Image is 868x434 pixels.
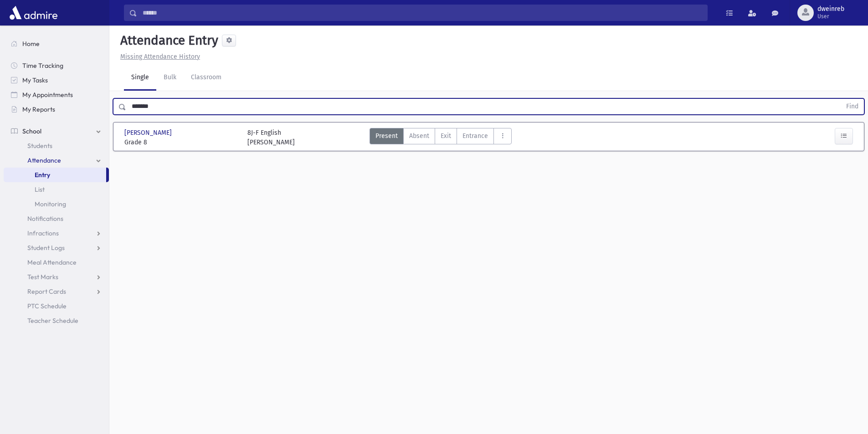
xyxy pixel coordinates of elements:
a: My Appointments [4,87,109,102]
a: Notifications [4,211,109,226]
span: User [817,13,844,20]
a: My Reports [4,102,109,117]
a: My Tasks [4,73,109,87]
span: Monitoring [35,200,66,208]
a: Teacher Schedule [4,313,109,328]
span: Student Logs [27,244,65,252]
span: Infractions [27,229,59,237]
u: Missing Attendance History [120,53,200,61]
a: Attendance [4,153,109,168]
span: Report Cards [27,287,66,296]
a: Time Tracking [4,58,109,73]
span: My Reports [22,105,55,113]
span: Meal Attendance [27,258,77,266]
a: Single [124,65,156,91]
a: Infractions [4,226,109,240]
a: Report Cards [4,284,109,299]
span: Attendance [27,156,61,164]
span: Exit [441,131,451,141]
a: Home [4,36,109,51]
a: Monitoring [4,197,109,211]
a: Meal Attendance [4,255,109,270]
span: Home [22,40,40,48]
img: AdmirePro [7,4,60,22]
span: [PERSON_NAME] [124,128,174,138]
a: PTC Schedule [4,299,109,313]
a: Student Logs [4,240,109,255]
span: My Appointments [22,91,73,99]
a: School [4,124,109,138]
span: Entrance [462,131,488,141]
a: Students [4,138,109,153]
span: School [22,127,41,135]
span: Students [27,142,52,150]
input: Search [137,5,707,21]
span: Absent [409,131,429,141]
div: AttTypes [370,128,512,147]
button: Find [841,99,864,114]
a: Test Marks [4,270,109,284]
a: Bulk [156,65,184,91]
span: dweinreb [817,5,844,13]
span: PTC Schedule [27,302,67,310]
span: Present [375,131,398,141]
span: Teacher Schedule [27,317,78,325]
div: 8J-F English [PERSON_NAME] [247,128,295,147]
a: Missing Attendance History [117,53,200,61]
span: List [35,185,45,194]
a: Entry [4,168,106,182]
span: Test Marks [27,273,58,281]
span: My Tasks [22,76,48,84]
span: Grade 8 [124,138,238,147]
span: Notifications [27,214,63,223]
span: Time Tracking [22,61,63,70]
h5: Attendance Entry [117,33,218,48]
a: Classroom [184,65,229,91]
a: List [4,182,109,197]
span: Entry [35,171,50,179]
